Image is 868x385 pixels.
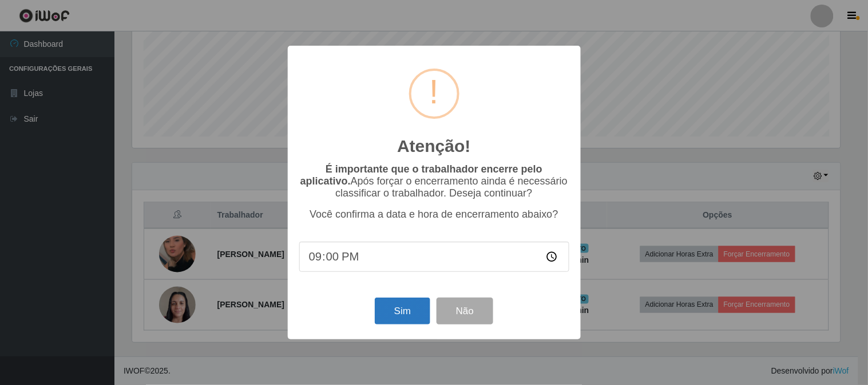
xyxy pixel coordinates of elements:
h2: Atenção! [397,136,470,157]
button: Sim [375,298,430,324]
b: É importante que o trabalhador encerre pelo aplicativo. [300,163,542,187]
p: Após forçar o encerramento ainda é necessário classificar o trabalhador. Deseja continuar? [299,163,569,199]
p: Você confirma a data e hora de encerramento abaixo? [299,208,569,220]
button: Não [437,298,493,324]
